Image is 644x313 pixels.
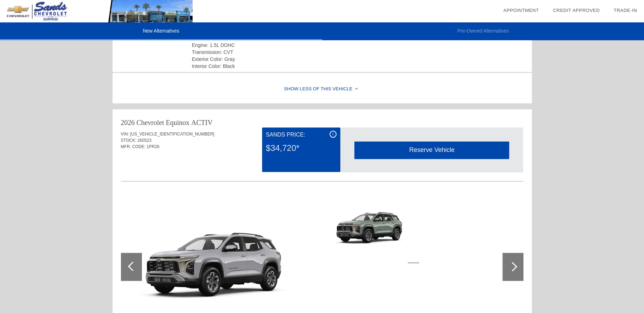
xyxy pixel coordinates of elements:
[137,138,151,143] span: 260523
[503,8,539,13] a: Appointment
[266,131,337,139] div: Sands Price:
[113,75,532,103] div: Show Less of this Vehicle
[121,118,190,127] div: 2026 Chevrolet Equinox
[324,193,420,265] img: 98cc087ae38a214f64190dd3797b5bb14414e68c.png
[614,8,637,13] a: Trade-In
[121,160,523,172] div: Quoted on [DATE] 10:36:17 AM
[147,144,160,149] span: 1PR26
[354,141,509,159] div: Reserve Vehicle
[330,131,337,138] div: i
[192,56,522,63] div: Exterior Color: Gray
[266,139,337,157] div: $34,720*
[121,138,136,143] span: STOCK:
[192,49,522,56] div: Transmission: CVT
[121,132,129,137] span: VIN:
[130,132,214,137] span: [US_VEHICLE_IDENTIFICATION_NUMBER]
[191,118,212,127] div: ACTIV
[553,8,600,13] a: Credit Approved
[192,63,522,70] div: Interior Color: Black
[121,144,146,149] span: MFR. CODE:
